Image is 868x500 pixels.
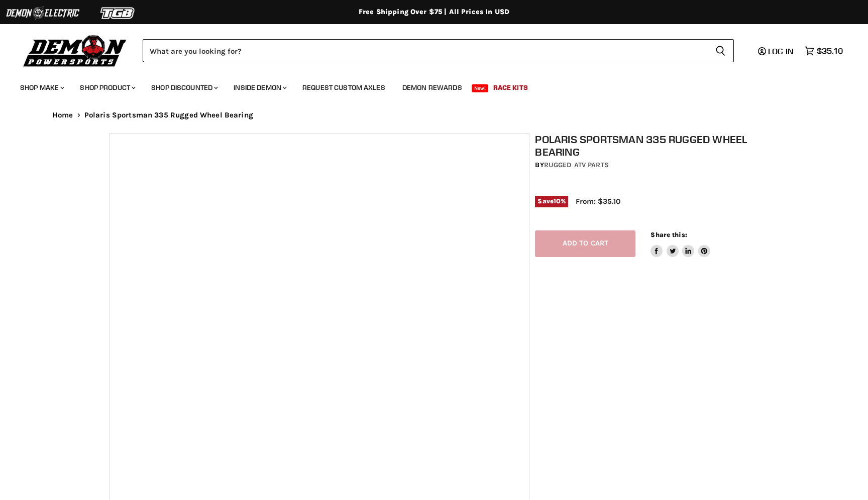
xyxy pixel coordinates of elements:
a: $35.10 [800,44,848,58]
div: by [535,160,764,171]
span: Share this: [650,231,687,238]
a: Inside Demon [226,77,293,98]
form: Product [143,39,734,62]
a: Shop Make [13,77,70,98]
a: Request Custom Axles [295,77,393,98]
nav: Breadcrumbs [32,111,836,119]
span: 10 [554,197,561,205]
a: Rugged ATV Parts [544,161,609,169]
button: Search [707,39,734,62]
a: Race Kits [486,77,535,98]
input: Search [143,39,707,62]
a: Demon Rewards [395,77,470,98]
div: Free Shipping Over $75 | All Prices In USD [32,8,836,17]
span: Save % [535,196,568,207]
ul: Main menu [13,73,840,98]
span: New! [472,84,489,92]
aside: Share this: [650,230,710,257]
span: Log in [768,46,794,56]
span: From: $35.10 [576,197,620,206]
h1: Polaris Sportsman 335 Rugged Wheel Bearing [535,133,764,158]
a: Shop Product [72,77,142,98]
a: Shop Discounted [144,77,224,98]
span: $35.10 [817,46,843,56]
img: TGB Logo 2 [80,4,156,23]
a: Home [52,111,73,119]
a: Log in [753,47,800,56]
span: Polaris Sportsman 335 Rugged Wheel Bearing [84,111,253,119]
img: Demon Electric Logo 2 [5,4,80,23]
img: Demon Powersports [20,33,130,68]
